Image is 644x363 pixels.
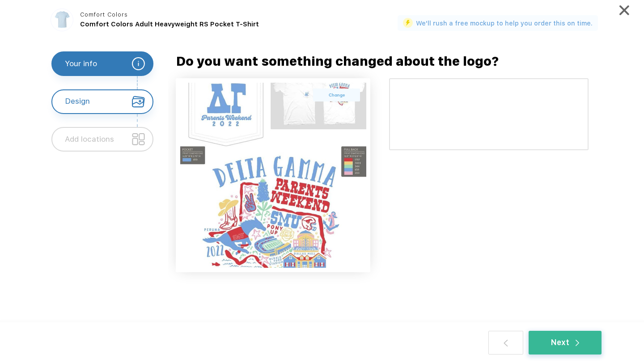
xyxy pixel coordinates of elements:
img: location_unselected.svg [132,133,145,146]
div: Design [65,90,90,113]
img: your_info_white.svg [132,57,145,70]
img: back.svg [502,340,509,346]
img: design_selected.svg [132,95,145,108]
img: 5fc15e32-896c-4c52-9174-6188653dca06 [53,10,72,29]
div: Add locations [65,128,114,151]
span: Comfort Colors Adult Heavyweight RS Pocket T-Shirt [80,20,259,28]
div: Next [551,337,580,349]
img: flash_active_toggle.svg [403,18,413,28]
label: Change [319,92,354,99]
div: Do you want something changed about the logo? [176,51,613,72]
img: Dg_parent_weekend_1758575035045.jpeg [180,83,366,267]
img: cancel.svg [619,5,629,15]
div: Your info [65,52,97,75]
img: white_arrow.svg [576,340,579,346]
label: We'll rush a free mockup to help you order this on time. [416,19,593,27]
div: Comfort Colors [80,12,157,19]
